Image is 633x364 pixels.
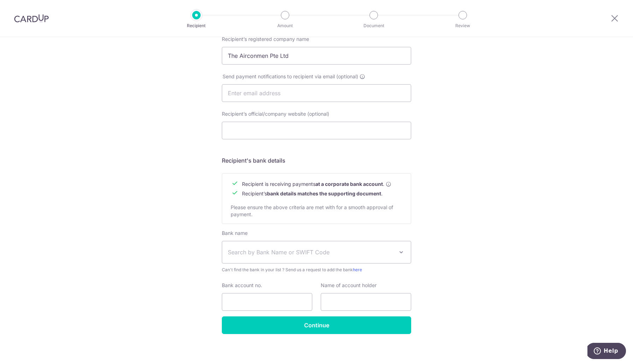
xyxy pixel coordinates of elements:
[222,84,411,102] input: Enter email address
[437,22,489,29] p: Review
[259,22,311,29] p: Amount
[222,316,411,334] input: Continue
[16,5,31,11] span: Help
[170,22,223,29] p: Recipient
[222,266,411,273] span: Can't find the bank in your list ? Send us a request to add the bank
[231,204,393,217] span: Please ensure the above criteria are met with for a smooth approval of payment.
[353,267,362,272] a: here
[14,14,49,23] img: CardUp
[222,156,411,165] h5: Recipient's bank details
[223,73,358,80] span: Send payment notifications to recipient via email (optional)
[228,248,394,256] span: Search by Bank Name or SWIFT Code
[222,110,329,117] label: Recipient’s official/company website (optional)
[222,282,262,289] label: Bank account no.
[222,230,248,237] label: Bank name
[587,343,626,360] iframe: Opens a widget where you can find more information
[222,36,309,42] span: Recipient’s registered company name
[242,181,391,188] span: Recipient is receiving payments .
[267,190,381,196] b: bank details matches the supporting document
[348,22,400,29] p: Document
[315,181,383,188] b: at a corporate bank account
[321,282,377,289] label: Name of account holder
[242,190,383,196] span: Recipient’s .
